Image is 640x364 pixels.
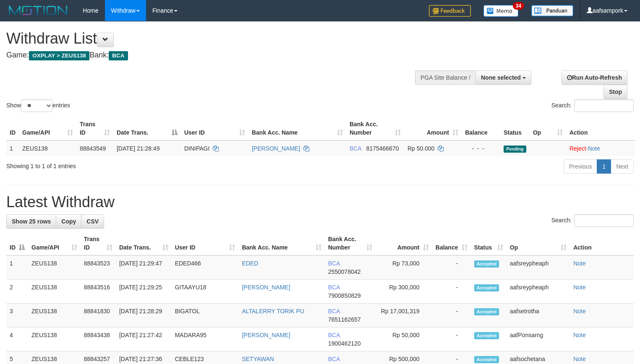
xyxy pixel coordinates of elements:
span: Pending [504,146,526,153]
td: 3 [6,304,28,328]
a: [PERSON_NAME] [242,332,290,338]
a: Note [573,332,586,338]
a: SETYAWAN [242,356,274,362]
td: MADARA95 [172,328,239,351]
a: EDED [242,260,258,267]
span: BCA [109,51,128,60]
td: - [432,255,471,280]
th: Action [570,231,634,255]
td: · [566,140,635,156]
th: User ID: activate to sort column ascending [172,231,239,255]
td: ZEUS138 [28,255,81,280]
span: 88843549 [80,145,106,152]
td: [DATE] 21:29:25 [116,280,172,304]
img: panduan.png [531,5,573,16]
a: ALTALERRY TORIK PU [242,308,304,315]
td: [DATE] 21:27:42 [116,328,172,351]
span: OXPLAY > ZEUS138 [29,51,89,60]
th: Status: activate to sort column ascending [471,231,507,255]
td: 88843438 [81,328,116,351]
span: DINIPAGI [184,145,209,152]
span: 34 [513,2,524,10]
th: Game/API: activate to sort column ascending [28,231,81,255]
td: 1 [6,255,28,280]
button: None selected [475,70,531,85]
div: PGA Site Balance / [415,70,475,85]
a: Note [588,145,600,152]
td: [DATE] 21:28:29 [116,304,172,328]
span: BCA [328,284,340,291]
td: 2 [6,280,28,304]
label: Search: [551,214,634,227]
a: [PERSON_NAME] [242,284,290,291]
span: BCA [350,145,361,152]
td: 1 [6,140,19,156]
th: Bank Acc. Name: activate to sort column ascending [248,117,346,140]
th: Trans ID: activate to sort column ascending [76,117,113,140]
span: Accepted [474,332,499,339]
span: BCA [328,356,340,362]
th: User ID: activate to sort column ascending [181,117,248,140]
th: Action [566,117,635,140]
input: Search: [574,99,634,112]
a: Show 25 rows [6,214,56,229]
a: Reject [569,145,586,152]
a: 1 [597,159,611,174]
td: 88841830 [81,304,116,328]
th: Balance [462,117,500,140]
td: Rp 73,000 [376,255,432,280]
td: 88843523 [81,255,116,280]
td: Rp 17,001,319 [376,304,432,328]
span: Accepted [474,260,499,268]
a: Note [573,356,586,362]
div: Showing 1 to 1 of 1 entries [6,159,260,170]
a: Copy [56,214,81,229]
th: Op: activate to sort column ascending [507,231,570,255]
td: [DATE] 21:29:47 [116,255,172,280]
th: ID: activate to sort column descending [6,231,28,255]
td: GITAAYU18 [172,280,239,304]
img: Feedback.jpg [429,5,471,17]
input: Search: [574,214,634,227]
td: aafsreypheaph [507,255,570,280]
span: Copy [61,218,76,225]
th: Balance: activate to sort column ascending [432,231,471,255]
th: Op: activate to sort column ascending [530,117,566,140]
span: Rp 50.000 [408,145,435,152]
a: Next [611,159,634,174]
th: Amount: activate to sort column ascending [376,231,432,255]
td: ZEUS138 [28,280,81,304]
a: Run Auto-Refresh [562,70,627,85]
td: ZEUS138 [28,304,81,328]
th: Date Trans.: activate to sort column ascending [116,231,172,255]
td: ZEUS138 [19,140,76,156]
span: BCA [328,332,340,338]
th: Bank Acc. Number: activate to sort column ascending [325,231,376,255]
span: Accepted [474,308,499,315]
span: Show 25 rows [12,218,51,225]
td: aafPonsarng [507,328,570,351]
span: BCA [328,260,340,267]
a: Note [573,260,586,267]
a: Previous [564,159,597,174]
th: Bank Acc. Name: activate to sort column ascending [238,231,324,255]
span: Accepted [474,284,499,291]
span: BCA [328,308,340,315]
span: Copy 7651162657 to clipboard [328,316,361,323]
th: ID [6,117,19,140]
th: Status [500,117,530,140]
th: Trans ID: activate to sort column ascending [81,231,116,255]
td: - [432,304,471,328]
td: Rp 50,000 [376,328,432,351]
td: BIGATOL [172,304,239,328]
span: Accepted [474,356,499,363]
h1: Withdraw List [6,30,418,47]
img: Button%20Memo.svg [483,5,519,17]
th: Game/API: activate to sort column ascending [19,117,76,140]
a: [PERSON_NAME] [252,145,300,152]
h4: Game: Bank: [6,51,418,60]
a: Stop [603,85,627,99]
th: Date Trans.: activate to sort column descending [113,117,181,140]
th: Bank Acc. Number: activate to sort column ascending [346,117,404,140]
td: aafsreypheaph [507,280,570,304]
